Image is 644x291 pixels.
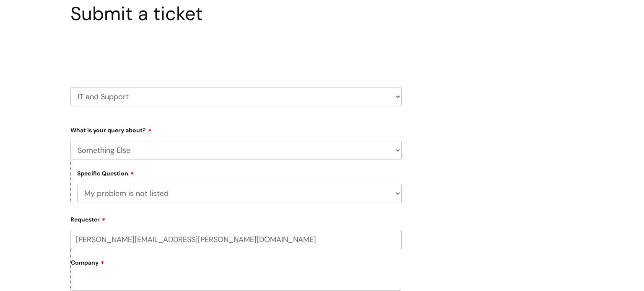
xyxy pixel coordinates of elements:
[70,124,402,134] label: What is your query about?
[70,213,402,223] label: Requester
[77,169,134,177] label: Specific Question
[70,3,402,25] h1: Submit a ticket
[70,230,402,249] input: Email
[71,256,402,275] label: Company
[70,44,402,60] h2: Select issue type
